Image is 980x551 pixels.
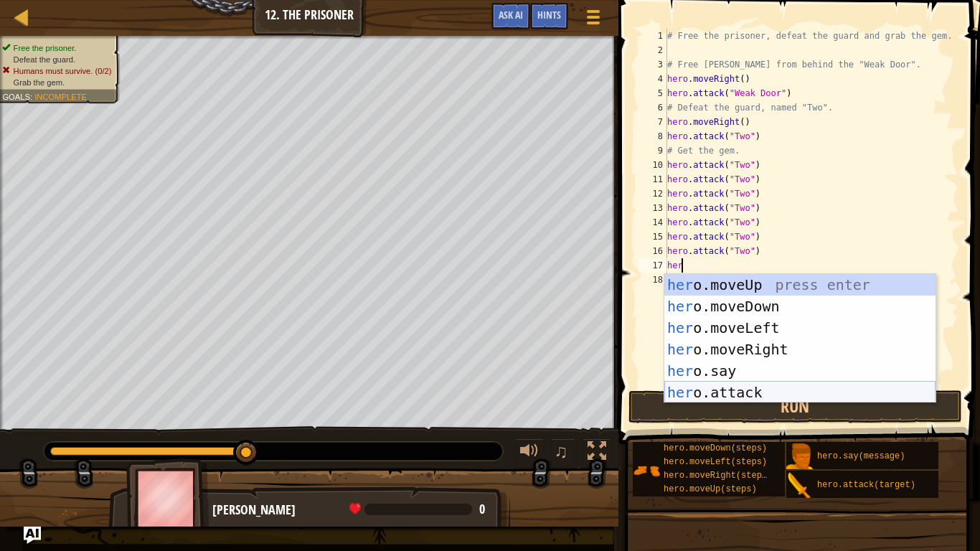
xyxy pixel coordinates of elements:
div: 9 [639,143,667,158]
div: 13 [639,201,667,215]
img: portrait.png [786,443,814,471]
div: 6 [639,100,667,115]
button: Toggle fullscreen [583,438,611,468]
li: Humans must survive. [2,65,111,77]
button: Ask AI [24,527,41,544]
div: 3 [639,57,667,72]
span: Goals [2,92,30,101]
div: health: -0.00 / 180 [349,503,485,516]
span: hero.attack(target) [817,480,915,490]
div: 18 [639,273,667,287]
span: ♫ [554,441,568,462]
div: 4 [639,72,667,86]
button: ♫ [551,438,575,468]
span: hero.moveUp(steps) [664,484,757,494]
button: Adjust volume [515,438,544,468]
span: hero.say(message) [817,451,905,461]
li: Defeat the guard. [2,54,111,65]
span: 0 [479,500,485,518]
span: Free the prisoner. [14,43,77,52]
span: Humans must survive. (0/2) [14,66,112,75]
li: Free the prisoner. [2,42,111,54]
span: hero.moveLeft(steps) [664,457,767,467]
span: Grab the gem. [14,77,65,87]
li: Grab the gem. [2,77,111,88]
div: 11 [639,172,667,187]
span: Defeat the guard. [14,55,76,64]
button: Run [628,390,963,423]
img: portrait.png [633,457,660,484]
span: Ask AI [499,8,523,22]
div: 7 [639,115,667,129]
div: 12 [639,187,667,201]
div: 14 [639,215,667,230]
span: hero.moveDown(steps) [664,443,767,453]
div: 8 [639,129,667,143]
div: [PERSON_NAME] [212,501,496,519]
span: Incomplete [34,92,87,101]
img: thang_avatar_frame.png [126,458,209,538]
img: portrait.png [786,472,814,499]
div: 15 [639,230,667,244]
button: Ask AI [491,3,530,29]
div: 16 [639,244,667,258]
div: 10 [639,158,667,172]
button: Show game menu [575,3,611,37]
span: : [30,92,34,101]
span: Hints [537,8,561,22]
div: 17 [639,258,667,273]
div: 5 [639,86,667,100]
span: hero.moveRight(steps) [664,471,772,481]
div: 2 [639,43,667,57]
div: 1 [639,29,667,43]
